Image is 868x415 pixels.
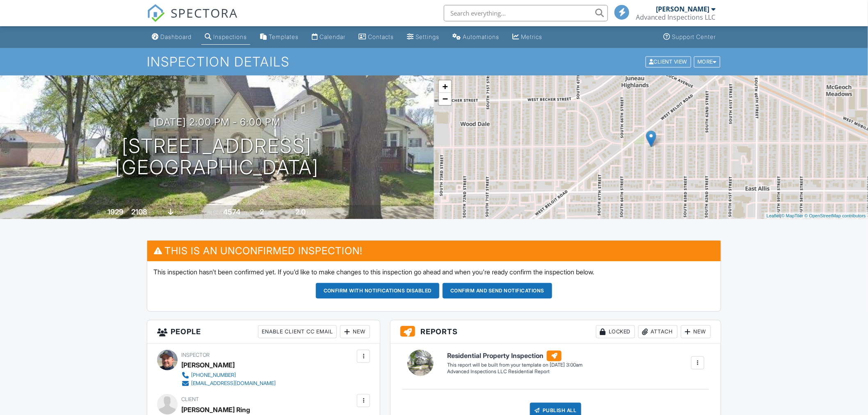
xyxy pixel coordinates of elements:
a: Inspections [201,30,250,45]
div: Metrics [521,33,542,40]
a: Zoom in [439,80,451,93]
div: 1929 [107,207,123,216]
div: More [694,56,721,67]
p: This inspection hasn't been confirmed yet. If you'd like to make changes to this inspection go ah... [153,267,715,276]
span: basement [175,210,197,216]
div: Contacts [368,33,394,40]
div: New [681,325,711,338]
div: 2 [260,207,264,216]
h1: [STREET_ADDRESS] [GEOGRAPHIC_DATA] [115,135,319,179]
span: bathrooms [307,210,330,216]
button: Confirm with notifications disabled [316,283,440,299]
h3: This is an Unconfirmed Inspection! [147,241,721,261]
span: sq. ft. [148,210,160,216]
div: Calendar [320,33,345,40]
div: New [340,325,370,338]
a: Templates [257,30,302,45]
div: | [765,212,868,219]
a: Contacts [355,30,397,45]
a: Calendar [308,30,349,45]
span: Inspector [181,352,210,358]
div: Advanced Inspections LLC [636,13,716,21]
h3: [DATE] 2:00 pm - 6:00 pm [153,116,281,128]
div: Client View [646,56,691,67]
div: [PERSON_NAME] [656,5,710,13]
h3: People [147,320,380,344]
div: Attach [638,325,678,338]
a: Metrics [509,30,546,45]
div: [EMAIL_ADDRESS][DOMAIN_NAME] [191,380,276,387]
div: Locked [596,325,635,338]
span: SPECTORA [171,4,238,21]
div: Enable Client CC Email [258,325,337,338]
div: Inspections [213,33,247,40]
input: Search everything... [444,5,608,21]
span: Client [181,396,199,402]
a: Support Center [660,30,720,45]
span: Built [97,210,106,216]
div: Automations [463,33,499,40]
a: © OpenStreetMap contributors [805,213,866,218]
a: [EMAIL_ADDRESS][DOMAIN_NAME] [181,379,276,388]
div: This report will be built from your template on [DATE] 3:00am [447,362,582,368]
a: Leaflet [767,213,780,218]
div: Dashboard [160,33,192,40]
div: [PHONE_NUMBER] [191,372,236,379]
a: Zoom out [439,93,451,105]
span: bedrooms [265,210,288,216]
div: 2108 [131,207,147,216]
a: SPECTORA [147,11,238,28]
a: Client View [645,58,693,64]
h1: Inspection Details [147,55,721,69]
a: © MapTiler [781,213,804,218]
div: 4574 [223,207,240,216]
h3: Reports [391,320,721,344]
a: Automations (Basic) [449,30,503,45]
div: [PERSON_NAME] [181,359,235,371]
span: Lot Size [205,210,222,216]
div: 2.0 [295,207,306,216]
img: The Best Home Inspection Software - Spectora [147,4,165,22]
div: Advanced Inspections LLC Residential Report [447,368,582,375]
a: Dashboard [148,30,195,45]
a: Settings [404,30,443,45]
button: Confirm and send notifications [443,283,552,299]
div: Templates [269,33,299,40]
span: sq.ft. [242,210,252,216]
div: Settings [416,33,439,40]
div: Support Center [672,33,716,40]
a: [PHONE_NUMBER] [181,371,276,379]
h6: Residential Property Inspection [447,351,582,361]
